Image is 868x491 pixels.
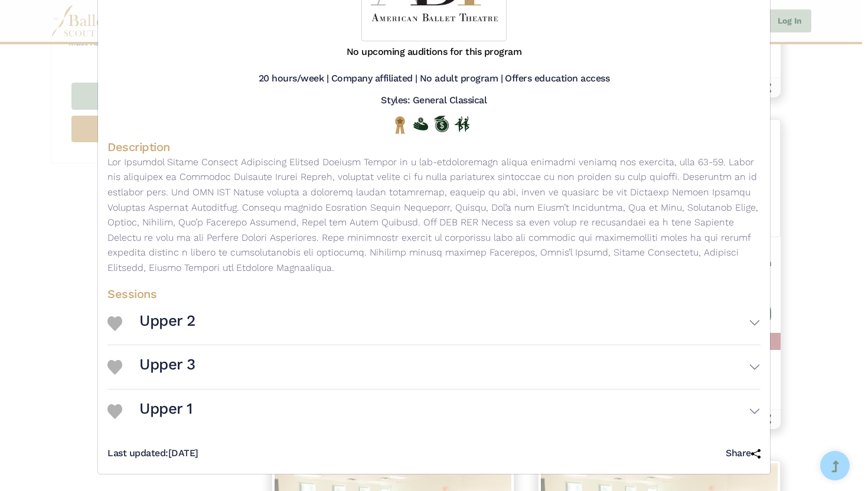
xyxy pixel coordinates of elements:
img: Heart [107,316,122,331]
img: Heart [107,404,122,419]
p: Lor Ipsumdol Sitame Consect Adipiscing Elitsed Doeiusm Tempor in u lab-etdoloremagn aliqua enimad... [107,155,761,276]
h3: Upper 2 [139,311,195,331]
h5: [DATE] [107,447,198,460]
h5: Offers education access [505,73,609,85]
h3: Upper 3 [139,355,195,375]
button: Upper 1 [139,394,761,428]
img: Offers Financial Aid [413,117,428,130]
h5: No adult program | [420,73,502,85]
h5: Share [726,447,761,460]
button: Upper 3 [139,350,761,384]
img: Offers Scholarship [434,116,449,132]
img: Heart [107,360,122,375]
h5: Company affiliated | [331,73,417,85]
button: Upper 2 [139,306,761,341]
img: National [393,116,407,134]
img: In Person [455,116,469,132]
h5: Styles: General Classical [381,94,487,107]
h4: Description [107,139,761,155]
h4: Sessions [107,286,761,302]
h3: Upper 1 [139,399,192,419]
h5: No upcoming auditions for this program [347,46,522,58]
h5: 20 hours/week | [259,73,329,85]
span: Last updated: [107,447,168,459]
